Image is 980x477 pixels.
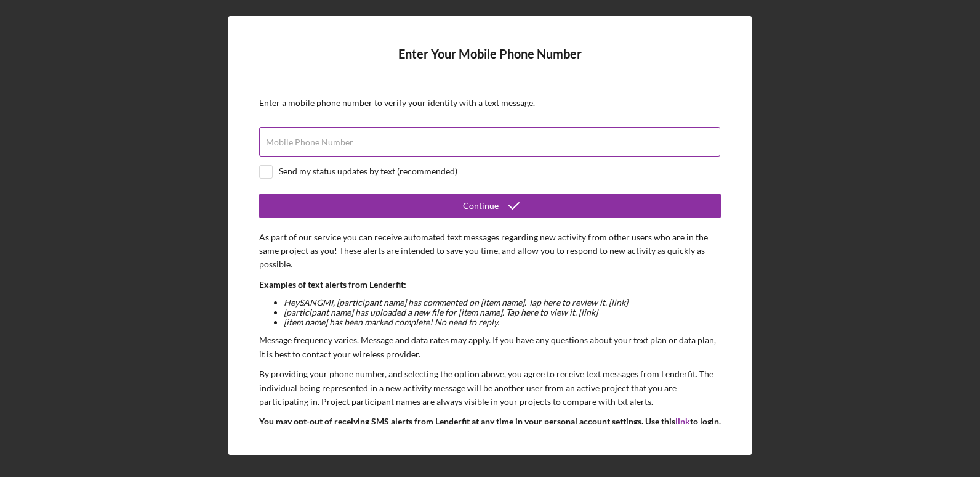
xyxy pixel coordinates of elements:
label: Mobile Phone Number [266,137,353,147]
h4: Enter Your Mobile Phone Number [259,47,721,79]
li: [item name] has been marked complete! No need to reply. [284,317,721,327]
p: As part of our service you can receive automated text messages regarding new activity from other ... [259,230,721,272]
p: By providing your phone number, and selecting the option above, you agree to receive text message... [259,367,721,409]
li: [participant name] has uploaded a new file for [item name]. Tap here to view it. [link] [284,308,721,317]
li: Hey SANGMI , [participant name] has commented on [item name]. Tap here to review it. [link] [284,298,721,308]
div: Continue [463,194,499,218]
div: Enter a mobile phone number to verify your identity with a text message. [259,98,721,108]
a: link [675,416,690,426]
button: Continue [259,194,721,218]
div: Send my status updates by text (recommended) [279,166,457,176]
p: Message frequency varies. Message and data rates may apply. If you have any questions about your ... [259,333,721,361]
p: You may opt-out of receiving SMS alerts from Lenderfit at any time in your personal account setti... [259,415,721,470]
p: Examples of text alerts from Lenderfit: [259,278,721,291]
